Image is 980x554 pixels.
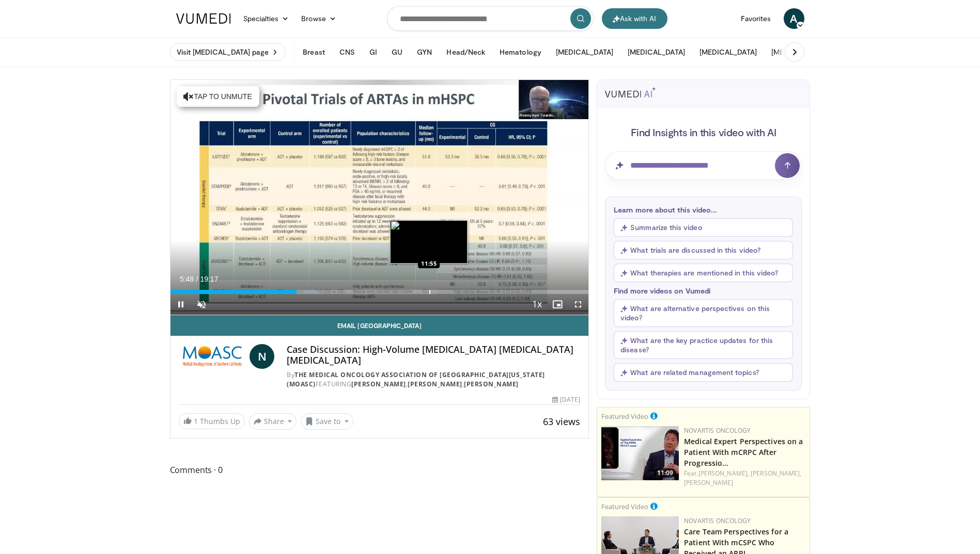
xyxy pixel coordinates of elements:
[605,87,656,97] img: vumedi-ai-logo.svg
[614,264,793,282] button: What therapies are mentioned in this video?
[179,344,246,369] img: The Medical Oncology Association of Southern California (MOASC)
[601,502,648,511] small: Featured Video
[179,413,245,429] a: 1 Thumbs Up
[170,290,589,294] div: Progress Bar
[180,275,194,283] span: 5:48
[387,6,594,31] input: Search topics, interventions
[601,426,679,480] img: 918109e9-db38-4028-9578-5f15f4cfacf3.jpg.150x105_q85_crop-smart_upscale.jpg
[170,463,589,477] span: Comments 0
[568,294,588,315] button: Fullscreen
[333,42,361,62] button: CNS
[249,413,297,430] button: Share
[390,220,468,264] img: image.jpeg
[693,42,763,62] button: [MEDICAL_DATA]
[408,380,462,388] a: [PERSON_NAME]
[170,43,286,61] a: Visit [MEDICAL_DATA] page
[287,370,545,388] a: The Medical Oncology Association of [GEOGRAPHIC_DATA][US_STATE] (MOASC)
[602,8,667,29] button: Ask with AI
[237,8,295,29] a: Specialties
[735,8,777,29] a: Favorites
[363,42,383,62] button: GI
[250,344,274,369] a: N
[601,412,648,421] small: Featured Video
[614,286,793,295] p: Find more videos on Vumedi
[654,468,676,478] span: 11:09
[684,436,803,468] a: Medical Expert Perspectives on a Patient With mCRPC After Progressio…
[176,13,231,24] img: VuMedi Logo
[614,363,793,382] button: What are related management topics?
[543,415,580,428] span: 63 views
[614,299,793,327] button: What are alternative perspectives on this video?
[194,416,198,426] span: 1
[351,380,406,388] a: [PERSON_NAME]
[605,151,802,180] input: Question for AI
[614,241,793,259] button: What trials are discussed in this video?
[621,42,691,62] button: [MEDICAL_DATA]
[191,294,212,315] button: Unmute
[301,413,353,430] button: Save to
[547,294,568,315] button: Enable picture-in-picture mode
[601,426,679,480] a: 11:09
[684,478,733,487] a: [PERSON_NAME]
[684,516,751,525] a: Novartis Oncology
[170,80,589,315] video-js: Video Player
[684,426,751,435] a: Novartis Oncology
[385,42,409,62] button: GU
[614,331,793,359] button: What are the key practice updates for this disease?
[784,8,804,29] a: A
[751,469,801,478] a: [PERSON_NAME],
[196,275,198,283] span: /
[614,218,793,237] button: Summarize this video
[170,315,589,336] a: Email [GEOGRAPHIC_DATA]
[177,86,259,107] button: Tap to unmute
[614,205,793,214] p: Learn more about this video...
[297,42,331,62] button: Breast
[684,469,805,487] div: Feat.
[287,370,580,389] div: By FEATURING , ,
[552,395,580,404] div: [DATE]
[411,42,438,62] button: GYN
[287,344,580,366] h4: Case Discussion: High-Volume [MEDICAL_DATA] [MEDICAL_DATA] [MEDICAL_DATA]
[295,8,343,29] a: Browse
[464,380,519,388] a: [PERSON_NAME]
[440,42,491,62] button: Head/Neck
[170,294,191,315] button: Pause
[493,42,548,62] button: Hematology
[698,469,749,478] a: [PERSON_NAME],
[200,275,218,283] span: 19:17
[550,42,619,62] button: [MEDICAL_DATA]
[765,42,835,62] button: [MEDICAL_DATA]
[526,294,547,315] button: Playback Rate
[605,125,802,139] h4: Find Insights in this video with AI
